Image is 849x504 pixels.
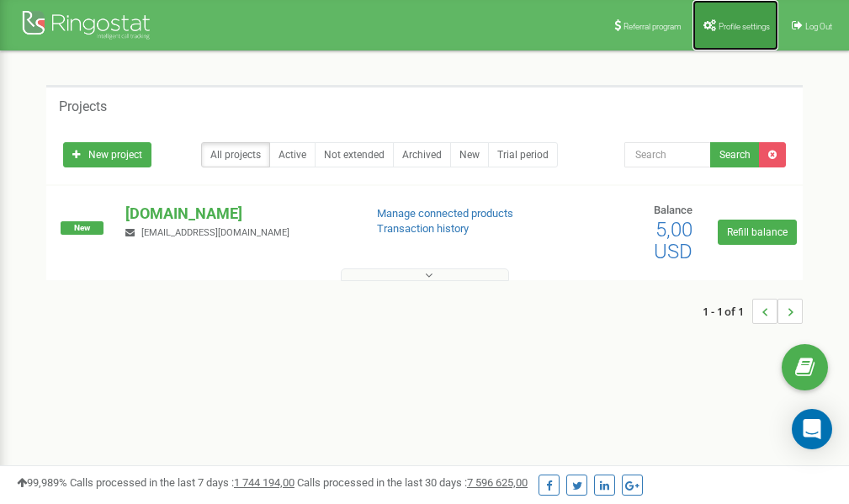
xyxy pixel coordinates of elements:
[450,142,489,167] a: New
[70,476,294,489] span: Calls processed in the last 7 days :
[61,221,103,235] span: New
[17,476,67,489] span: 99,989%
[624,142,711,167] input: Search
[654,218,692,263] span: 5,00 USD
[703,299,752,324] span: 1 - 1 of 1
[710,142,760,167] button: Search
[654,204,692,216] span: Balance
[201,142,270,167] a: All projects
[315,142,394,167] a: Not extended
[488,142,558,167] a: Trial period
[125,203,349,225] p: [DOMAIN_NAME]
[703,282,803,341] nav: ...
[623,22,682,31] span: Referral program
[63,142,151,167] a: New project
[393,142,451,167] a: Archived
[234,476,294,489] u: 1 744 194,00
[59,99,107,114] h5: Projects
[467,476,528,489] u: 7 596 625,00
[805,22,832,31] span: Log Out
[269,142,316,167] a: Active
[718,220,797,245] a: Refill balance
[377,207,513,220] a: Manage connected products
[141,227,289,238] span: [EMAIL_ADDRESS][DOMAIN_NAME]
[719,22,770,31] span: Profile settings
[377,222,469,235] a: Transaction history
[792,409,832,449] div: Open Intercom Messenger
[297,476,528,489] span: Calls processed in the last 30 days :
